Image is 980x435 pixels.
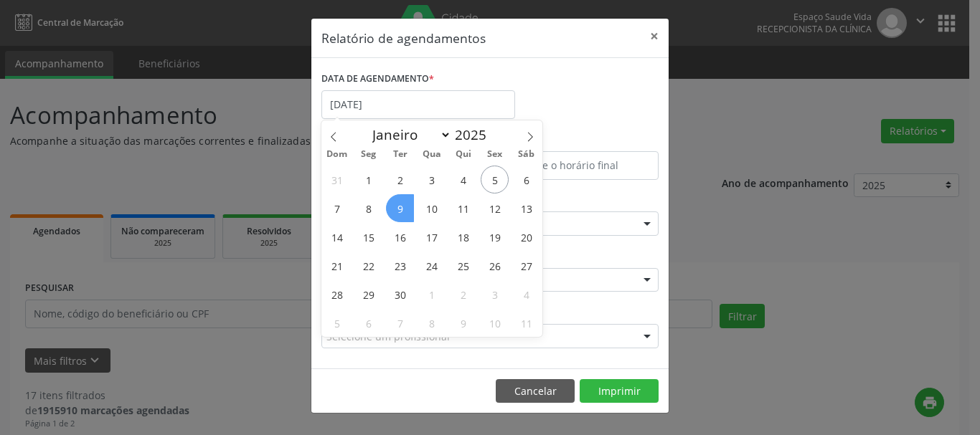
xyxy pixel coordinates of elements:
[449,280,477,308] span: Outubro 2, 2025
[353,150,385,159] span: Seg
[512,166,540,193] span: Setembro 6, 2025
[449,223,477,251] span: Setembro 18, 2025
[386,309,414,337] span: Outubro 7, 2025
[365,125,451,145] select: Month
[323,194,351,222] span: Setembro 7, 2025
[418,194,446,222] span: Setembro 10, 2025
[496,379,575,403] button: Cancelar
[512,280,540,308] span: Outubro 4, 2025
[321,68,434,90] label: DATA DE AGENDAMENTO
[451,125,499,144] input: Year
[416,150,448,159] span: Qua
[449,252,477,279] span: Setembro 25, 2025
[321,90,515,119] input: Selecione uma data ou intervalo
[512,223,540,251] span: Setembro 20, 2025
[323,166,351,193] span: Agosto 31, 2025
[323,280,351,308] span: Setembro 28, 2025
[386,280,414,308] span: Setembro 30, 2025
[354,194,382,222] span: Setembro 8, 2025
[323,223,351,251] span: Setembro 14, 2025
[580,379,659,403] button: Imprimir
[386,166,414,193] span: Setembro 2, 2025
[512,252,540,279] span: Setembro 27, 2025
[386,223,414,251] span: Setembro 16, 2025
[494,151,659,180] input: Selecione o horário final
[418,309,446,337] span: Outubro 8, 2025
[354,252,382,279] span: Setembro 22, 2025
[481,252,509,279] span: Setembro 26, 2025
[512,194,540,222] span: Setembro 13, 2025
[321,150,353,159] span: Dom
[449,194,477,222] span: Setembro 11, 2025
[512,309,540,337] span: Outubro 11, 2025
[481,309,509,337] span: Outubro 10, 2025
[479,150,511,159] span: Sex
[323,252,351,279] span: Setembro 21, 2025
[418,280,446,308] span: Outubro 1, 2025
[418,223,446,251] span: Setembro 17, 2025
[354,280,382,308] span: Setembro 29, 2025
[448,150,479,159] span: Qui
[640,19,669,54] button: Close
[449,166,477,193] span: Setembro 4, 2025
[481,194,509,222] span: Setembro 12, 2025
[386,194,414,222] span: Setembro 9, 2025
[449,309,477,337] span: Outubro 9, 2025
[481,166,509,193] span: Setembro 5, 2025
[354,223,382,251] span: Setembro 15, 2025
[494,129,659,151] label: ATÉ
[511,150,542,159] span: Sáb
[323,309,351,337] span: Outubro 5, 2025
[481,223,509,251] span: Setembro 19, 2025
[326,329,450,344] span: Selecione um profissional
[418,252,446,279] span: Setembro 24, 2025
[481,280,509,308] span: Outubro 3, 2025
[418,166,446,193] span: Setembro 3, 2025
[354,166,382,193] span: Setembro 1, 2025
[321,29,486,47] h5: Relatório de agendamentos
[354,309,382,337] span: Outubro 6, 2025
[385,150,416,159] span: Ter
[386,252,414,279] span: Setembro 23, 2025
